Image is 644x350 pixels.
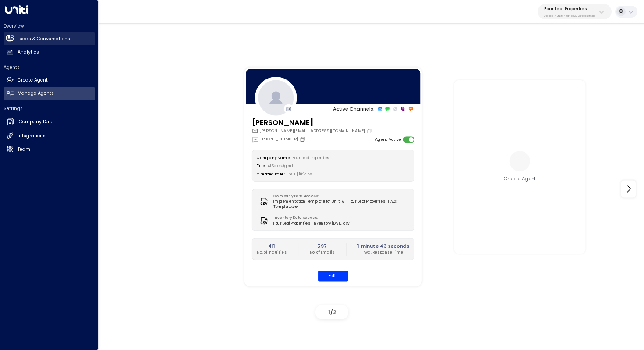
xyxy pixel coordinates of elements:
[251,117,374,128] h3: [PERSON_NAME]
[273,215,346,221] label: Inventory Data Access:
[268,164,294,168] span: AI Sales Agent
[257,243,287,250] h2: 411
[4,32,95,45] a: Leads & Conversations
[257,155,290,160] label: Company Name:
[357,243,409,250] h2: 1 minute 43 seconds
[18,90,54,97] h2: Manage Agents
[328,308,330,316] span: 1
[333,308,336,316] span: 2
[367,128,375,134] button: Copy
[257,250,287,255] p: No. of Inquiries
[4,74,95,86] a: Create Agent
[251,128,374,134] div: [PERSON_NAME][EMAIL_ADDRESS][DOMAIN_NAME]
[18,77,48,84] h2: Create Agent
[333,105,375,112] p: Active Channels:
[4,105,95,112] h2: Settings
[544,6,596,11] p: Four Leaf Properties
[538,4,612,19] button: Four Leaf Properties34e1cd17-0f68-49af-bd32-3c48ce8611d1
[309,243,334,250] h2: 597
[318,270,348,281] button: Edit
[18,36,70,43] h2: Leads & Conversations
[4,115,95,129] a: Company Data
[286,172,313,177] span: [DATE] 10:14 AM
[257,172,284,177] label: Created Date:
[18,132,46,139] h2: Integrations
[544,14,596,18] p: 34e1cd17-0f68-49af-bd32-3c48ce8611d1
[4,46,95,59] a: Analytics
[251,136,307,143] div: [PHONE_NUMBER]
[4,143,95,156] a: Team
[18,146,30,153] h2: Team
[375,136,400,143] label: Agent Active
[4,64,95,71] h2: Agents
[503,175,536,182] div: Create Agent
[4,23,95,29] h2: Overview
[273,199,409,209] span: Implementation Template for Uniti AI - Four Leaf Properties - FAQs Template.csv
[18,49,39,56] h2: Analytics
[4,87,95,100] a: Manage Agents
[292,155,328,160] span: Four Leaf Properties
[309,250,334,255] p: No. of Emails
[357,250,409,255] p: Avg. Response Time
[257,164,266,168] label: Title:
[4,130,95,143] a: Integrations
[19,118,54,125] h2: Company Data
[315,305,348,319] div: /
[273,221,349,226] span: Four Leaf Properties - Inventory [DATE]csv
[300,136,308,142] button: Copy
[273,193,406,199] label: Company Data Access:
